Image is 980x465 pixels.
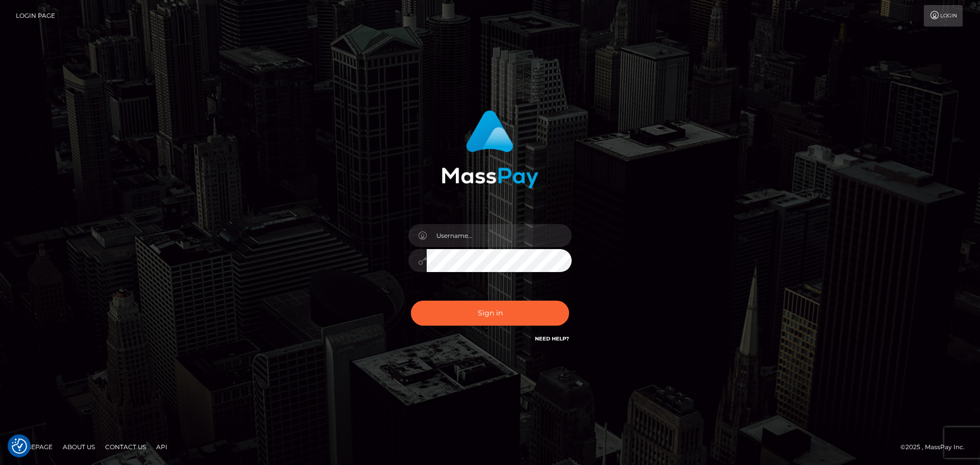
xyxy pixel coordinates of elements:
[535,335,569,342] a: Need Help?
[11,439,57,455] a: Homepage
[101,439,150,455] a: Contact Us
[411,301,569,326] button: Sign in
[59,439,99,455] a: About Us
[152,439,171,455] a: API
[442,110,538,188] img: MassPay Login
[12,438,27,454] button: Consent Preferences
[427,224,572,247] input: Username...
[900,442,972,453] div: © 2025 , MassPay Inc.
[12,438,27,454] img: Revisit consent button
[16,5,55,27] a: Login Page
[924,5,963,27] a: Login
